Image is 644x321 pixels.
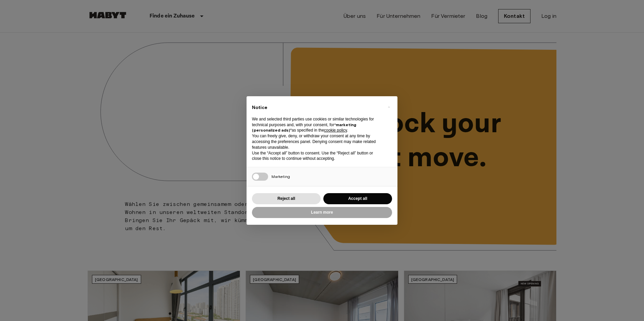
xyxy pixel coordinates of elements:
[388,103,390,111] span: ×
[271,174,290,179] span: Marketing
[324,128,347,133] a: cookie policy
[323,193,392,204] button: Accept all
[252,207,392,218] button: Learn more
[252,133,381,150] p: You can freely give, deny, or withdraw your consent at any time by accessing the preferences pane...
[383,102,394,112] button: Close this notice
[252,116,381,133] p: We and selected third parties use cookies or similar technologies for technical purposes and, wit...
[252,104,381,111] h2: Notice
[252,122,356,133] strong: “marketing (personalized ads)”
[252,193,321,204] button: Reject all
[252,150,381,162] p: Use the “Accept all” button to consent. Use the “Reject all” button or close this notice to conti...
